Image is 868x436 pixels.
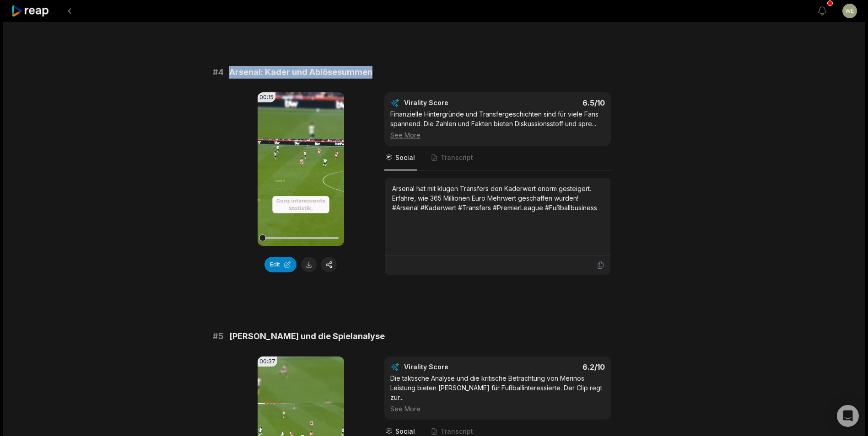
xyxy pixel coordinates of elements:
span: Social [395,427,415,436]
div: Die taktische Analyse und die kritische Betrachtung von Merinos Leistung bieten [PERSON_NAME] für... [390,373,605,414]
span: # 5 [213,330,224,343]
button: Edit [264,257,297,272]
video: Your browser does not support mp4 format. [258,92,344,246]
nav: Tabs [384,146,611,170]
div: 6.5 /10 [507,98,605,107]
span: Arsenal: Kader und Ablösesummen [229,66,372,79]
div: Virality Score [404,362,502,372]
div: Open Intercom Messenger [837,405,859,427]
span: Transcript [441,427,473,436]
span: Transcript [441,153,473,162]
div: Virality Score [404,98,502,107]
span: # 4 [213,66,224,79]
div: See More [390,404,605,414]
div: Arsenal hat mit klugen Transfers den Kaderwert enorm gesteigert. Erfahre, wie 365 Millionen Euro ... [392,184,603,213]
span: [PERSON_NAME] und die Spielanalyse [229,330,385,343]
div: Finanzielle Hintergründe und Transfergeschichten sind für viele Fans spannend. Die Zahlen und Fak... [390,109,605,140]
div: 6.2 /10 [507,362,605,372]
span: Social [395,153,415,162]
div: See More [390,130,605,140]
